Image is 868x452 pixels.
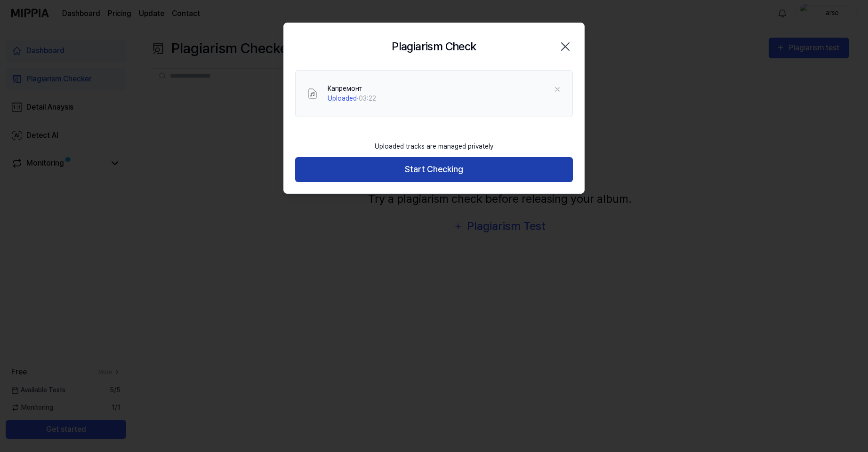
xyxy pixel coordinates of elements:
[328,95,357,102] span: Uploaded
[295,157,573,182] button: Start Checking
[369,136,499,157] div: Uploaded tracks are managed privately
[328,84,376,94] div: Капремонт
[328,94,376,103] div: · 03:22
[392,38,476,55] h2: Plagiarism Check
[307,88,318,99] img: File Select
